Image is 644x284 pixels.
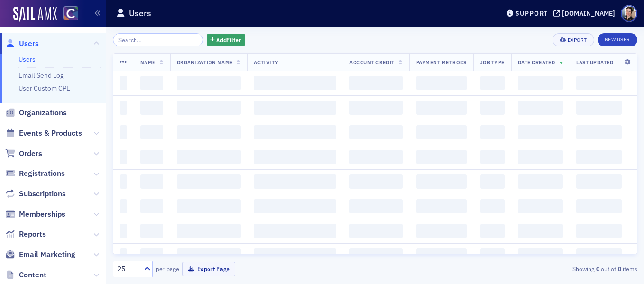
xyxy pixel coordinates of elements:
[576,76,622,90] span: ‌
[480,224,505,238] span: ‌
[5,209,65,220] a: Memberships
[5,108,67,118] a: Organizations
[562,9,615,18] div: [DOMAIN_NAME]
[480,125,505,139] span: ‌
[140,125,163,139] span: ‌
[5,189,66,199] a: Subscriptions
[113,33,203,46] input: Search…
[5,148,42,159] a: Orders
[177,150,241,164] span: ‌
[598,33,637,46] a: New User
[18,84,70,92] a: User Custom CPE
[207,34,245,46] button: AddFilter
[63,6,78,21] img: SailAMX
[518,150,563,164] span: ‌
[469,265,637,273] div: Showing out of items
[19,128,82,138] span: Events & Products
[5,270,46,280] a: Content
[5,38,39,49] a: Users
[19,209,65,220] span: Memberships
[120,150,127,164] span: ‌
[177,224,241,238] span: ‌
[177,199,241,213] span: ‌
[576,224,622,238] span: ‌
[576,101,622,115] span: ‌
[254,59,279,65] span: Activity
[416,199,467,213] span: ‌
[349,59,394,65] span: Account Credit
[349,150,402,164] span: ‌
[576,174,622,189] span: ‌
[140,224,163,238] span: ‌
[518,224,563,238] span: ‌
[480,150,505,164] span: ‌
[480,248,505,263] span: ‌
[616,265,623,273] strong: 0
[254,199,336,213] span: ‌
[416,125,467,139] span: ‌
[416,101,467,115] span: ‌
[349,174,402,189] span: ‌
[621,5,637,22] span: Profile
[349,101,402,115] span: ‌
[182,262,235,276] button: Export Page
[18,71,63,80] a: Email Send Log
[518,174,563,189] span: ‌
[177,174,241,189] span: ‌
[140,174,163,189] span: ‌
[254,101,336,115] span: ‌
[19,168,65,179] span: Registrations
[120,174,127,189] span: ‌
[19,108,67,118] span: Organizations
[553,33,594,46] button: Export
[480,174,505,189] span: ‌
[416,76,467,90] span: ‌
[416,59,467,65] span: Payment Methods
[518,125,563,139] span: ‌
[576,59,613,65] span: Last Updated
[518,59,555,65] span: Date Created
[254,150,336,164] span: ‌
[57,6,78,22] a: View Homepage
[118,264,138,274] div: 25
[254,125,336,139] span: ‌
[140,248,163,263] span: ‌
[576,125,622,139] span: ‌
[480,76,505,90] span: ‌
[120,199,127,213] span: ‌
[254,174,336,189] span: ‌
[120,224,127,238] span: ‌
[19,270,46,280] span: Content
[19,189,66,199] span: Subscriptions
[140,76,163,90] span: ‌
[518,248,563,263] span: ‌
[216,36,241,44] span: Add Filter
[518,76,563,90] span: ‌
[254,76,336,90] span: ‌
[254,224,336,238] span: ‌
[140,59,155,65] span: Name
[177,59,233,65] span: Organization Name
[129,8,151,19] h1: Users
[349,224,402,238] span: ‌
[416,150,467,164] span: ‌
[177,76,241,90] span: ‌
[349,76,402,90] span: ‌
[254,248,336,263] span: ‌
[5,249,75,260] a: Email Marketing
[515,9,548,18] div: Support
[416,224,467,238] span: ‌
[19,249,75,260] span: Email Marketing
[177,101,241,115] span: ‌
[480,199,505,213] span: ‌
[13,7,57,22] img: SailAMX
[594,265,601,273] strong: 0
[120,248,127,263] span: ‌
[5,229,46,239] a: Reports
[480,59,505,65] span: Job Type
[518,101,563,115] span: ‌
[5,168,65,179] a: Registrations
[156,265,179,273] label: per page
[349,125,402,139] span: ‌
